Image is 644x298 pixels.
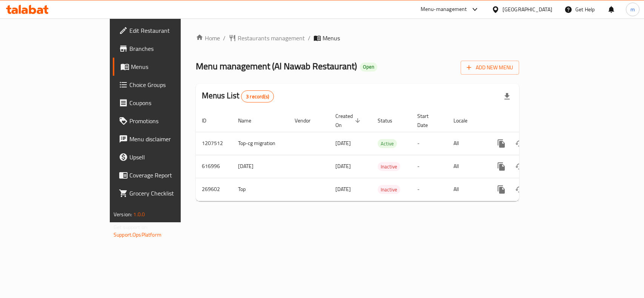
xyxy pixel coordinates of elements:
[113,40,217,58] a: Branches
[241,93,274,100] span: 3 record(s)
[113,112,217,130] a: Promotions
[447,155,486,178] td: All
[492,157,510,176] button: more
[232,132,289,155] td: Top-cg migration
[196,109,571,201] table: enhanced table
[335,112,363,130] span: Created On
[323,34,340,43] span: Menus
[241,90,274,102] div: Total records count
[510,157,529,176] button: Change Status
[133,209,145,219] span: 1.0.0
[486,109,571,132] th: Actions
[129,153,211,162] span: Upsell
[113,76,217,94] a: Choice Groups
[223,34,226,43] li: /
[232,178,289,201] td: Top
[378,139,397,148] div: Active
[238,116,261,125] span: Name
[114,230,161,240] a: Support.OpsPlatform
[421,5,467,14] div: Menu-management
[378,185,400,194] div: Inactive
[129,26,211,35] span: Edit Restaurant
[129,116,211,125] span: Promotions
[503,5,552,14] div: [GEOGRAPHIC_DATA]
[238,34,305,43] span: Restaurants management
[447,132,486,155] td: All
[378,162,400,171] div: Inactive
[202,90,274,102] h2: Menus List
[492,134,510,153] button: more
[113,184,217,202] a: Grocery Checklist
[498,87,516,105] div: Export file
[113,148,217,166] a: Upsell
[335,138,351,148] span: [DATE]
[131,62,211,71] span: Menus
[360,63,377,72] div: Open
[295,116,320,125] span: Vendor
[113,94,217,112] a: Coupons
[129,98,211,107] span: Coupons
[232,155,289,178] td: [DATE]
[492,180,510,199] button: more
[630,5,635,14] span: m
[467,63,513,72] span: Add New Menu
[114,222,148,232] span: Get support on:
[113,166,217,184] a: Coverage Report
[510,180,529,199] button: Change Status
[447,178,486,201] td: All
[378,116,402,125] span: Status
[378,139,397,148] span: Active
[129,171,211,180] span: Coverage Report
[113,58,217,76] a: Menus
[113,21,217,40] a: Edit Restaurant
[461,61,519,75] button: Add New Menu
[202,116,216,125] span: ID
[417,112,438,130] span: Start Date
[308,34,310,43] li: /
[378,185,400,194] span: Inactive
[196,58,357,75] span: Menu management ( Al Nawab Restaurant )
[129,189,211,198] span: Grocery Checklist
[510,134,529,153] button: Change Status
[378,162,400,171] span: Inactive
[113,130,217,148] a: Menu disclaimer
[129,134,211,144] span: Menu disclaimer
[411,132,447,155] td: -
[335,161,351,171] span: [DATE]
[114,209,132,219] span: Version:
[411,155,447,178] td: -
[360,64,377,70] span: Open
[335,184,351,194] span: [DATE]
[453,116,477,125] span: Locale
[129,44,211,53] span: Branches
[411,178,447,201] td: -
[129,80,211,89] span: Choice Groups
[196,34,519,43] nav: breadcrumb
[229,34,305,43] a: Restaurants management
